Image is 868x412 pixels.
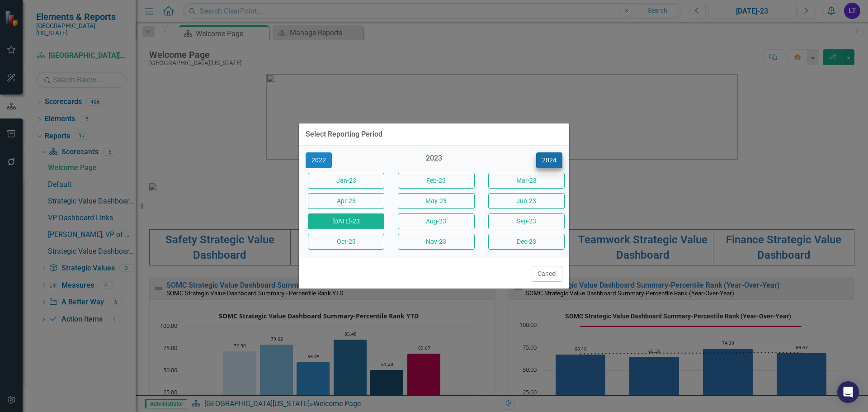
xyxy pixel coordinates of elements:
[308,234,384,250] button: Oct-23
[488,173,565,189] button: Mar-23
[532,266,562,282] button: Cancel
[488,234,565,250] button: Dec-23
[308,193,384,209] button: Apr-23
[398,234,474,250] button: Nov-23
[398,173,474,189] button: Feb-23
[398,213,474,229] button: Aug-23
[308,173,384,189] button: Jan-23
[398,193,474,209] button: May-23
[837,381,859,403] div: Open Intercom Messenger
[306,152,332,168] button: 2022
[308,213,384,229] button: [DATE]-23
[488,213,565,229] button: Sep-23
[488,193,565,209] button: Jun-23
[306,130,382,138] div: Select Reporting Period
[536,152,562,168] button: 2024
[396,153,472,168] div: 2023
